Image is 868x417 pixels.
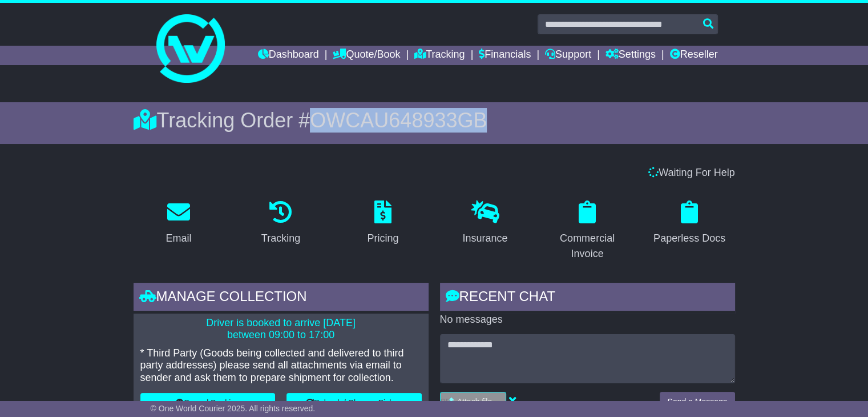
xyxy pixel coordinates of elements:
[653,231,725,246] div: Paperless Docs
[254,197,308,250] a: Tracking
[646,197,733,250] a: Paperless Docs
[128,167,741,179] div: Waiting For Help
[462,231,507,246] div: Insurance
[158,197,199,250] a: Email
[479,46,531,65] a: Financials
[669,46,717,65] a: Reseller
[140,347,422,384] p: * Third Party (Goods being collected and delivered to third party addresses) please send all atta...
[258,46,319,65] a: Dashboard
[310,109,487,132] span: OWCAU648933GB
[440,283,735,314] div: RECENT CHAT
[140,317,422,342] p: Driver is booked to arrive [DATE] between 09:00 to 17:00
[440,314,735,326] p: No messages
[542,197,633,266] a: Commercial Invoice
[545,46,591,65] a: Support
[286,393,422,413] button: Rebook / Change Pickup
[367,231,398,246] div: Pricing
[134,283,429,314] div: Manage collection
[605,46,656,65] a: Settings
[660,392,734,412] button: Send a Message
[165,231,191,246] div: Email
[414,46,465,65] a: Tracking
[134,108,735,133] div: Tracking Order #
[151,404,316,413] span: © One World Courier 2025. All rights reserved.
[360,197,406,250] a: Pricing
[261,231,300,246] div: Tracking
[140,393,276,413] button: Cancel Booking
[550,231,625,262] div: Commercial Invoice
[455,197,515,250] a: Insurance
[333,46,400,65] a: Quote/Book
